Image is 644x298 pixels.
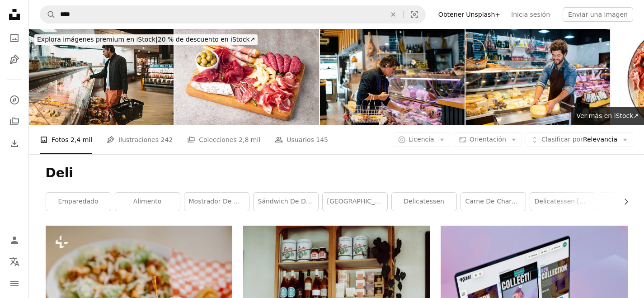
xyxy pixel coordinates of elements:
button: Borrar [383,6,403,23]
button: Orientación [454,132,522,147]
button: Menú [5,274,24,293]
button: Clasificar porRelevancia [526,132,633,147]
span: 2,8 mil [239,135,260,145]
span: Orientación [470,136,506,143]
a: Delicatessen [GEOGRAPHIC_DATA] [530,193,595,211]
span: Explora imágenes premium en iStock | [37,36,158,43]
a: Ilustraciones [5,51,24,69]
span: Relevancia [541,135,617,144]
a: alimento [115,193,180,211]
a: Colecciones 2,8 mil [187,125,260,154]
a: mostrador de delicatessen [184,193,249,211]
img: Grocery store worker moving the cheese blocks on a trolley in shop [465,29,610,125]
span: Clasificar por [541,136,583,143]
a: Historial de descargas [5,134,24,152]
a: Ver más en iStock↗ [571,107,644,125]
a: Delicatessen [392,193,456,211]
span: Licencia [409,136,434,143]
a: Carne de charcutería [461,193,526,211]
a: [GEOGRAPHIC_DATA] [323,193,387,211]
img: Hombre que pide comida de la tienda de comestibles delicatessen [29,29,174,125]
a: Fotos [5,29,24,47]
a: Explora imágenes premium en iStock|20 % de descuento en iStock↗ [29,29,263,51]
a: emparedado [46,193,111,211]
a: Usuarios 145 [275,125,328,154]
span: 242 [160,135,173,145]
img: Hombre maduro comprando comida en la tienda de comestibles de carne [320,29,465,125]
button: Enviar una imagen [563,7,633,22]
span: 145 [316,135,328,145]
button: Buscar en Unsplash [40,6,56,23]
span: 20 % de descuento en iStock ↗ [37,36,255,43]
a: Inicia sesión [506,7,555,22]
a: sándwich de delicatessen [254,193,318,211]
button: Idioma [5,253,24,271]
span: Ver más en iStock ↗ [576,112,639,119]
button: Licencia [393,132,450,147]
button: desplazar lista a la derecha [618,193,628,211]
form: Encuentra imágenes en todo el sitio [40,5,426,24]
a: Obtener Unsplash+ [433,7,506,22]
a: Iniciar sesión / Registrarse [5,231,24,249]
img: Charcuterie board. Antipasti appetizers of meat and cheese platter with salami, prosciutto crudo ... [174,29,319,125]
a: Explorar [5,91,24,109]
a: Ilustraciones 242 [107,125,173,154]
button: Búsqueda visual [404,6,425,23]
h1: Deli [46,165,628,181]
a: Colecciones [5,113,24,131]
